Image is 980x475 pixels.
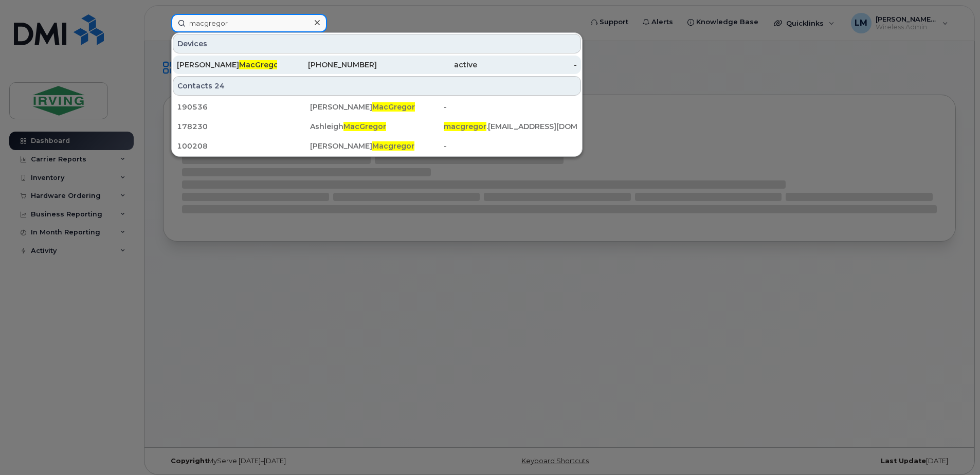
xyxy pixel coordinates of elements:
div: 178230 [177,121,310,132]
div: active [377,60,477,70]
a: 190536[PERSON_NAME]MacGregor- [173,98,581,116]
div: [PHONE_NUMBER] [277,60,377,70]
span: 24 [214,81,225,91]
div: 100208 [177,141,310,151]
span: MacGregor [372,102,415,112]
div: - [444,141,577,151]
span: macgregor [444,122,486,131]
div: - [444,102,577,112]
div: [PERSON_NAME] [177,60,277,70]
div: [PERSON_NAME] [310,141,443,151]
span: MacGregor [343,122,386,131]
div: - [477,60,577,70]
div: Contacts [173,76,581,96]
span: Macgregor [372,141,414,151]
div: Ashleigh [310,121,443,132]
a: [PERSON_NAME]MacGregor[PHONE_NUMBER]active- [173,56,581,74]
div: [PERSON_NAME] [310,102,443,112]
div: 190536 [177,102,310,112]
div: Devices [173,34,581,53]
a: 178230AshleighMacGregormacgregor.[EMAIL_ADDRESS][DOMAIN_NAME] [173,117,581,136]
span: MacGregor [239,60,282,69]
a: 100208[PERSON_NAME]Macgregor- [173,137,581,155]
div: .[EMAIL_ADDRESS][DOMAIN_NAME] [444,121,577,132]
